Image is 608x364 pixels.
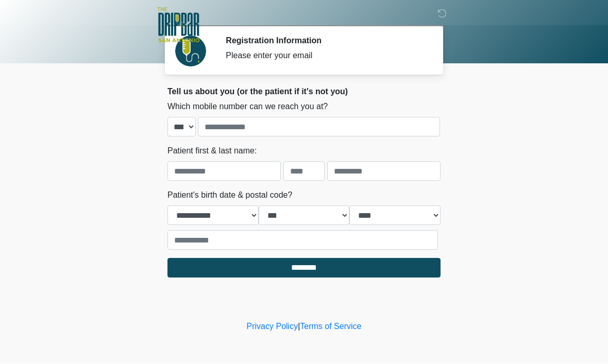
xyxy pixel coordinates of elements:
a: Privacy Policy [247,322,298,331]
label: Patient first & last name: [167,145,257,158]
a: Terms of Service [300,322,361,331]
img: The DRIPBaR - San Antonio Fossil Creek Logo [157,8,199,44]
div: Please enter your email [226,50,425,62]
img: Agent Avatar [175,36,206,67]
h2: Tell us about you (or the patient if it's not you) [167,87,441,97]
a: | [298,322,300,331]
label: Which mobile number can we reach you at? [167,101,328,113]
label: Patient's birth date & postal code? [167,189,292,202]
